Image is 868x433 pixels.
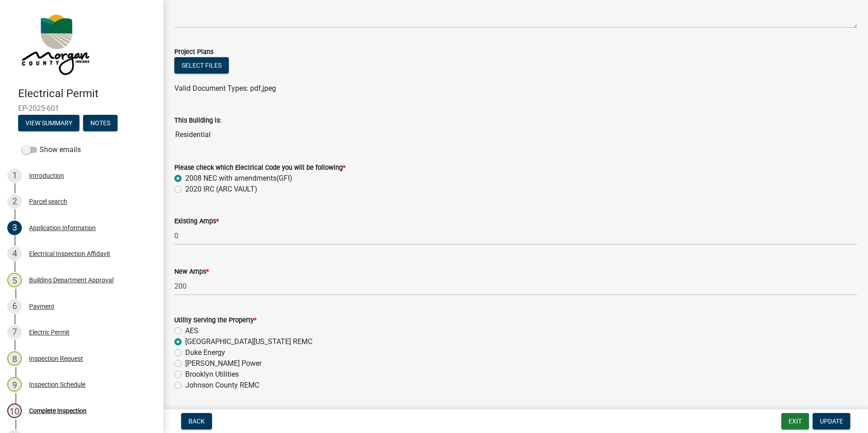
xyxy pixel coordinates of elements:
[174,317,256,324] label: Utility Serving the Property
[181,413,212,429] button: Back
[185,347,225,358] label: Duke Energy
[174,269,209,275] label: New Amps
[185,184,257,195] label: 2020 IRC (ARC VAULT)
[18,87,156,100] h4: Electrical Permit
[29,355,83,362] div: Inspection Request
[820,418,843,425] span: Update
[29,329,69,335] div: Electric Permit
[185,358,261,369] label: [PERSON_NAME] Power
[29,225,96,231] div: Application Information
[7,194,22,209] div: 2
[7,403,22,418] div: 10
[29,251,110,257] div: Electrical Inspection Affidavit
[83,115,118,131] button: Notes
[7,221,22,235] div: 3
[83,120,118,127] wm-modal-confirm: Notes
[29,172,64,179] div: Introduction
[18,104,145,113] span: EP-2025-601
[781,413,809,429] button: Exit
[29,381,85,388] div: Inspection Schedule
[813,413,850,429] button: Update
[185,325,198,336] label: AES
[7,168,22,183] div: 1
[185,380,259,391] label: Johnson County REMC
[18,115,79,131] button: View Summary
[185,369,239,380] label: Brooklyn Utilities
[7,351,22,366] div: 8
[7,325,22,340] div: 7
[174,218,219,225] label: Existing Amps
[29,277,113,283] div: Building Department Approval
[185,173,292,184] label: 2008 NEC with amendments(GFI)
[18,10,91,78] img: Morgan County, Indiana
[188,418,205,425] span: Back
[174,57,229,74] button: Select files
[185,336,312,347] label: [GEOGRAPHIC_DATA][US_STATE] REMC
[174,84,276,93] span: Valid Document Types: pdf,jpeg
[174,118,221,124] label: This Building is:
[29,198,67,205] div: Parcel search
[7,377,22,392] div: 9
[174,49,213,55] label: Project Plans
[7,273,22,287] div: 5
[18,120,79,127] wm-modal-confirm: Summary
[7,246,22,261] div: 4
[29,303,54,310] div: Payment
[22,144,81,155] label: Show emails
[29,408,87,414] div: Complete Inspection
[7,299,22,314] div: 6
[174,165,345,171] label: Please check which Electrical Code you will be following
